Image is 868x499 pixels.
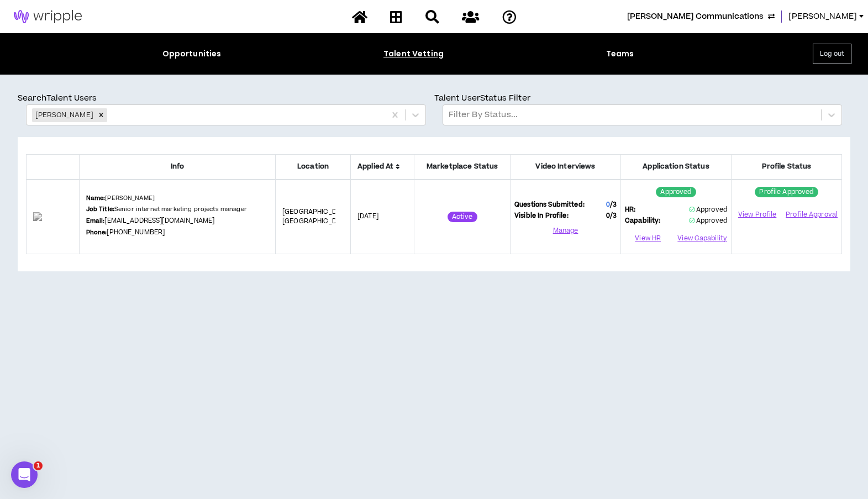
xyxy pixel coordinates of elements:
button: Manage [514,223,617,239]
span: 0 [606,211,617,221]
span: HR: [625,205,635,215]
span: / 3 [610,211,617,220]
th: Marketplace Status [414,155,511,180]
sup: Active [448,212,477,222]
p: [DATE] [357,212,407,222]
span: Approved [689,216,727,225]
span: 1 [34,461,43,470]
b: Email: [86,217,105,225]
a: View Profile [735,205,779,224]
iframe: Intercom live chat [11,461,38,488]
button: [PERSON_NAME] Communications [627,10,775,23]
span: Applied At [357,161,407,172]
th: Info [79,155,276,180]
button: Profile Approval [786,206,838,223]
th: Location [276,155,351,180]
button: Log out [813,44,851,64]
div: Teams [606,48,634,60]
span: 0 [606,200,610,209]
span: [GEOGRAPHIC_DATA] , [GEOGRAPHIC_DATA] [282,207,353,227]
span: Approved [689,205,727,214]
th: Application Status [621,155,732,180]
b: Phone: [86,228,107,237]
button: View HR [625,230,671,247]
th: Video Interviews [511,155,621,180]
div: Remove Patrick Wampler [95,108,107,122]
b: Job Title: [86,205,114,213]
div: Opportunities [162,48,222,60]
span: Visible In Profile: [514,211,569,221]
b: Name: [86,194,106,202]
span: Questions Submitted: [514,200,585,210]
a: [PHONE_NUMBER] [107,228,165,237]
span: [PERSON_NAME] [788,10,857,23]
div: [PERSON_NAME] [32,108,95,122]
span: Capability: [625,216,661,226]
p: [PERSON_NAME] [86,194,155,203]
a: [EMAIL_ADDRESS][DOMAIN_NAME] [104,216,214,225]
sup: Approved [656,187,696,197]
sup: Profile Approved [755,187,818,197]
p: Senior internet marketing projects manager [86,205,247,214]
p: Search Talent Users [18,92,434,104]
th: Profile Status [732,155,842,180]
span: / 3 [610,200,617,209]
p: Talent User Status Filter [434,92,851,104]
span: Cox Communications [627,10,764,23]
img: fIBHtBx5JmfI7SWDkNDS6C9yAYxzcWc4Zla7NmFo.png [33,212,72,221]
button: View Capability [677,230,727,247]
